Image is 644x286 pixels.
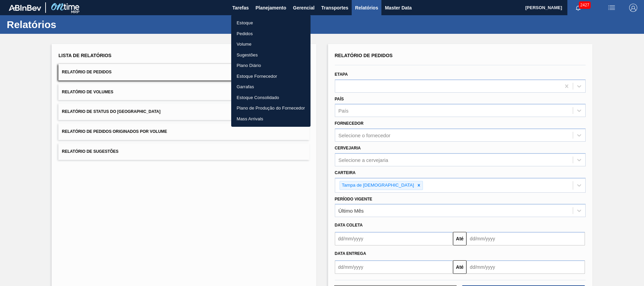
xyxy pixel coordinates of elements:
a: Sugestões [231,50,311,61]
a: Volume [231,39,311,50]
a: Estoque Fornecedor [231,71,311,82]
a: Plano Diário [231,60,311,71]
a: Mass Arrivals [231,114,311,124]
a: Plano de Produção do Fornecedor [231,103,311,114]
a: Estoque Consolidado [231,92,311,103]
a: Estoque [231,18,311,28]
a: Garrafas [231,81,311,92]
a: Pedidos [231,28,311,39]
